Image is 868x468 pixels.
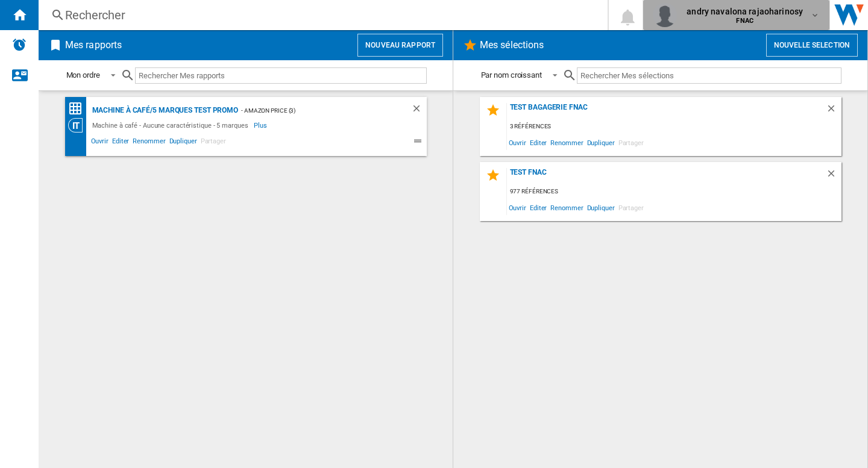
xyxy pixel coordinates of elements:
[549,134,585,151] span: Renommer
[617,134,646,151] span: Partager
[65,7,576,23] div: Rechercher
[66,70,100,80] div: Mon ordre
[89,103,239,118] div: Machine à café/5 marques test promo
[254,118,269,133] span: Plus
[357,34,443,57] button: Nouveau rapport
[736,17,753,25] b: FNAC
[687,5,803,17] span: andry navalona rajaoharinosy
[68,101,89,116] div: Matrice des prix
[168,136,199,150] span: Dupliquer
[617,199,646,216] span: Partager
[238,103,386,118] div: - AMAZON price (3)
[826,103,841,119] div: Supprimer
[585,134,617,151] span: Dupliquer
[577,67,841,84] input: Rechercher Mes sélections
[507,168,826,184] div: test fnac
[507,199,528,216] span: Ouvrir
[131,136,167,150] span: Renommer
[507,103,826,119] div: test bagagerie FNAC
[528,134,549,151] span: Editer
[199,136,228,150] span: Partager
[653,3,677,27] img: profile.jpg
[549,199,585,216] span: Renommer
[411,103,427,118] div: Supprimer
[68,118,89,133] div: Vision Catégorie
[477,34,546,57] h2: Mes sélections
[63,34,124,57] h2: Mes rapports
[135,67,427,84] input: Rechercher Mes rapports
[826,168,841,184] div: Supprimer
[89,118,254,133] div: Machine à café - Aucune caractéristique - 5 marques
[507,134,528,151] span: Ouvrir
[89,136,110,150] span: Ouvrir
[481,70,542,80] div: Par nom croissant
[507,119,841,134] div: 3 références
[528,199,549,216] span: Editer
[12,37,27,52] img: alerts-logo.svg
[507,184,841,199] div: 977 références
[585,199,617,216] span: Dupliquer
[766,34,858,57] button: Nouvelle selection
[110,136,131,150] span: Editer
